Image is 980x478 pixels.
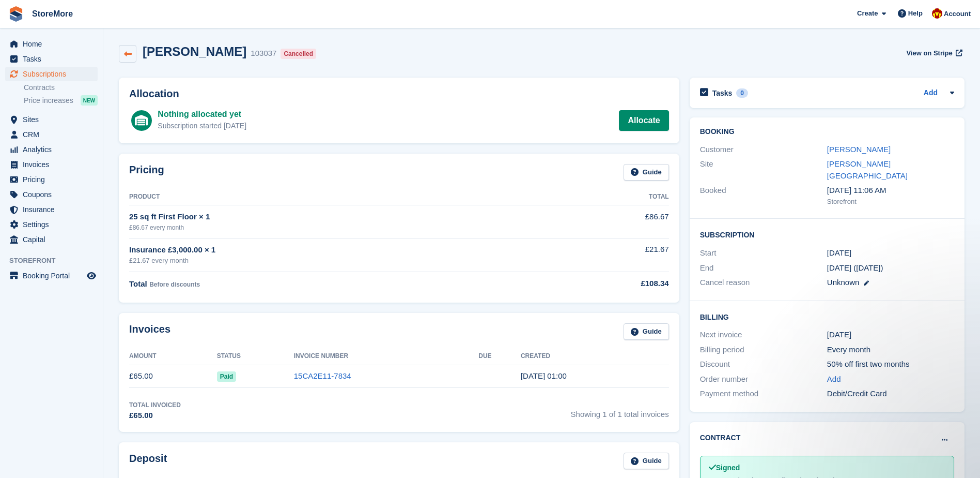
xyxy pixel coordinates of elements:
[944,9,971,19] span: Account
[129,400,181,410] div: Total Invoiced
[129,164,164,181] h2: Pricing
[827,185,954,197] div: [DATE] 11:06 AM
[5,52,98,66] a: menu
[217,348,294,365] th: Status
[143,44,246,58] h2: [PERSON_NAME]
[5,112,98,127] a: menu
[827,374,841,385] a: Add
[827,247,851,259] time: 2025-08-23 00:00:00 UTC
[8,6,24,22] img: stora-icon-8386f47178a22dfd0bd8f6a31ec36ba5ce8667c1dd55bd0f319d3a0aa187defe.svg
[129,223,537,232] div: £86.67 every month
[23,67,85,81] span: Subscriptions
[624,453,669,470] a: Guide
[129,323,170,340] h2: Invoices
[827,329,954,341] div: [DATE]
[149,281,200,288] span: Before discounts
[700,185,827,206] div: Booked
[827,344,954,356] div: Every month
[700,144,827,156] div: Customer
[932,8,942,19] img: Store More Team
[537,205,669,238] td: £86.67
[23,172,85,187] span: Pricing
[23,217,85,232] span: Settings
[709,462,945,473] div: Signed
[624,323,669,340] a: Guide
[700,329,827,341] div: Next invoice
[827,358,954,370] div: 50% off first two months
[700,344,827,356] div: Billing period
[700,358,827,370] div: Discount
[827,159,908,180] a: [PERSON_NAME][GEOGRAPHIC_DATA]
[158,108,246,121] div: Nothing allocated yet
[158,121,246,131] div: Subscription started [DATE]
[5,202,98,217] a: menu
[5,157,98,172] a: menu
[294,371,351,380] a: 15CA2E11-7834
[9,256,103,266] span: Storefront
[906,48,952,58] span: View on Stripe
[294,348,479,365] th: Invoice Number
[700,262,827,274] div: End
[129,211,537,223] div: 25 sq ft First Floor × 1
[712,88,733,98] h2: Tasks
[129,256,537,266] div: £21.67 every month
[5,127,98,142] a: menu
[478,348,521,365] th: Due
[571,400,669,422] span: Showing 1 of 1 total invoices
[700,158,827,182] div: Site
[537,278,669,290] div: £108.34
[23,268,85,283] span: Booking Portal
[700,229,954,240] h2: Subscription
[129,348,217,365] th: Amount
[81,95,98,106] div: NEW
[23,52,85,66] span: Tasks
[28,5,77,22] a: StoreMore
[521,348,669,365] th: Created
[5,172,98,187] a: menu
[23,232,85,247] span: Capital
[537,189,669,205] th: Total
[619,110,668,131] a: Allocate
[700,432,741,443] h2: Contract
[129,279,147,288] span: Total
[129,88,669,100] h2: Allocation
[700,128,954,136] h2: Booking
[908,8,923,19] span: Help
[129,244,537,256] div: Insurance £3,000.00 × 1
[129,453,167,470] h2: Deposit
[827,145,891,154] a: [PERSON_NAME]
[827,263,883,272] span: [DATE] ([DATE])
[85,270,98,282] a: Preview store
[24,96,73,106] span: Price increases
[23,127,85,142] span: CRM
[24,83,98,93] a: Contracts
[23,112,85,127] span: Sites
[5,217,98,232] a: menu
[902,44,965,62] a: View on Stripe
[624,164,669,181] a: Guide
[129,365,217,388] td: £65.00
[5,142,98,157] a: menu
[23,142,85,157] span: Analytics
[129,410,181,422] div: £65.00
[700,374,827,385] div: Order number
[5,268,98,283] a: menu
[537,238,669,272] td: £21.67
[5,187,98,202] a: menu
[700,247,827,259] div: Start
[521,371,567,380] time: 2025-08-23 00:00:49 UTC
[827,278,860,287] span: Unknown
[700,388,827,400] div: Payment method
[5,37,98,51] a: menu
[23,37,85,51] span: Home
[23,187,85,202] span: Coupons
[700,311,954,322] h2: Billing
[827,388,954,400] div: Debit/Credit Card
[281,49,316,59] div: Cancelled
[5,232,98,247] a: menu
[924,87,938,99] a: Add
[217,371,236,382] span: Paid
[23,202,85,217] span: Insurance
[251,48,276,59] div: 103037
[129,189,537,205] th: Product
